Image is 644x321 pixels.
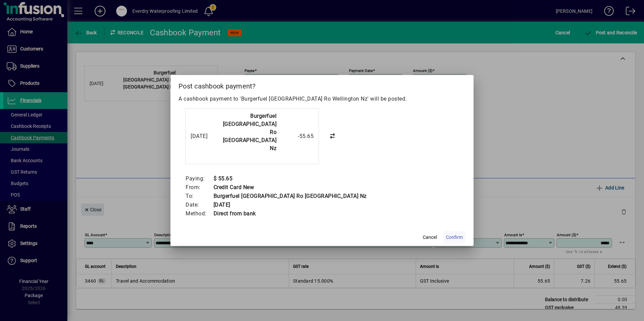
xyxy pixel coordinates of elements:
[280,132,314,140] div: -55.65
[423,234,437,241] span: Cancel
[446,234,463,241] span: Confirm
[213,183,367,192] td: Credit Card New
[419,231,441,243] button: Cancel
[213,201,367,209] td: [DATE]
[185,201,213,209] td: Date:
[185,209,213,218] td: Method:
[191,132,218,140] div: [DATE]
[170,75,474,95] h2: Post cashbook payment?
[185,192,213,201] td: To:
[213,209,367,218] td: Direct from bank
[213,174,367,183] td: $ 55.65
[443,231,465,243] button: Confirm
[185,174,213,183] td: Paying:
[179,95,465,103] p: A cashbook payment to 'Burgerfuel [GEOGRAPHIC_DATA] Ro Wellington Nz' will be posted.
[185,183,213,192] td: From:
[213,192,367,201] td: Burgerfuel [GEOGRAPHIC_DATA] Ro [GEOGRAPHIC_DATA] Nz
